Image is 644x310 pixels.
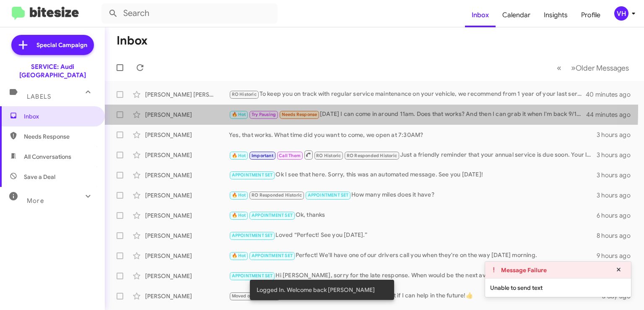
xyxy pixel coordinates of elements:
a: Inbox [465,3,496,27]
div: Ok I see that here. Sorry, this was an automated message. See you [DATE]! [229,170,597,180]
div: 3 hours ago [597,171,637,179]
span: APPOINTMENT SET [232,172,273,178]
div: Loved “Perfect! See you [DATE].” [229,231,597,240]
span: 🔥 Hot [232,112,246,117]
div: 3 hours ago [597,191,637,200]
span: More [27,197,44,205]
div: [PERSON_NAME] [145,231,229,240]
div: [PERSON_NAME] [145,151,229,159]
button: Next [566,59,634,76]
div: 9 hours ago [597,252,637,260]
div: To keep you on track with regular service maintenance on your vehicle, we recommend from 1 year o... [229,89,587,99]
span: APPOINTMENT SET [232,273,273,278]
span: » [571,63,576,73]
span: Older Messages [576,63,629,73]
span: Try Pausing [252,112,276,117]
span: RO Responded Historic [252,192,302,198]
h1: Inbox [117,34,148,47]
span: RO Responded Historic [347,153,397,158]
span: 🔥 Hot [232,153,246,158]
span: Important [252,153,273,158]
div: 40 minutes ago [587,90,637,99]
div: Ok, thanks [229,210,597,220]
div: Okay I understand. Feel free to reach out if I can help in the future!👍 [229,291,600,301]
div: [PERSON_NAME] [145,131,229,139]
span: 🔥 Hot [232,213,246,218]
span: RO Historic [232,92,257,97]
div: 8 hours ago [597,231,637,240]
span: RO Historic [316,153,341,158]
span: 🔥 Hot [232,253,246,258]
span: « [557,63,561,73]
span: Save a Deal [24,173,55,181]
span: APPOINTMENT SET [232,233,273,238]
a: Calendar [496,3,537,27]
div: [PERSON_NAME] [145,292,229,300]
span: Logged In. Welcome back [PERSON_NAME] [257,286,375,294]
span: Moved out of the area [232,293,278,299]
div: Hi [PERSON_NAME], sorry for the late response. When would be the next available appt? [229,271,600,281]
span: Needs Response [282,112,317,117]
span: Call Them [279,153,301,158]
div: [PERSON_NAME] [145,191,229,200]
div: Perfect! We'll have one of our drivers call you when they're on the way [DATE] morning. [229,251,597,260]
div: [PERSON_NAME] [145,272,229,280]
input: Search [101,3,278,24]
div: [PERSON_NAME] [145,171,229,179]
div: 44 minutes ago [587,110,637,119]
div: [PERSON_NAME] [145,252,229,260]
a: Insights [537,3,574,27]
span: APPOINTMENT SET [308,192,349,198]
strong: Message Failure [501,266,547,274]
div: VH [614,6,628,21]
span: All Conversations [24,152,71,161]
div: Unable to send text [485,278,631,297]
a: Special Campaign [11,35,94,55]
div: How many miles does it have? [229,190,597,200]
a: Profile [574,3,607,27]
div: [DATE] I can come in around 11am. Does that works? And then I can grab it when I'm back 9/13-9/15 [229,110,587,119]
span: Needs Response [24,132,95,141]
span: APPOINTMENT SET [252,213,293,218]
div: Just a friendly reminder that your annual service is due soon. Your last service was on [DATE]. I... [229,150,597,160]
span: Labels [27,93,51,100]
div: 6 hours ago [597,211,637,220]
button: Previous [552,59,566,76]
div: 3 hours ago [597,131,637,139]
div: [PERSON_NAME] [PERSON_NAME] [145,90,229,99]
div: [PERSON_NAME] [145,110,229,119]
span: 🔥 Hot [232,192,246,198]
div: Yes, that works. What time did you want to come, we open at 7:30AM? [229,131,597,139]
div: [PERSON_NAME] [145,211,229,220]
span: Inbox [24,112,95,121]
span: Special Campaign [36,41,87,49]
button: VH [607,6,635,21]
nav: Page navigation example [552,59,634,76]
div: 3 hours ago [597,151,637,159]
span: APPOINTMENT SET [252,253,293,258]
